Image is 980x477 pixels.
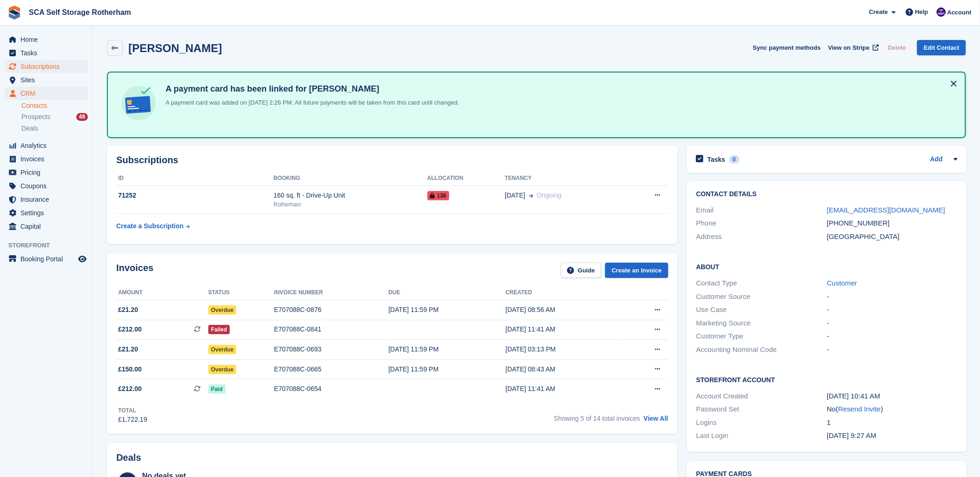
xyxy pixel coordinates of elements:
a: menu [5,179,88,192]
span: Insurance [20,193,76,206]
span: Sites [20,73,76,86]
span: Booking Portal [20,252,76,265]
a: menu [5,252,88,265]
img: stora-icon-8386f47178a22dfd0bd8f6a31ec36ba5ce8667c1dd55bd0f319d3a0aa187defe.svg [7,6,21,20]
span: Overdue [208,365,237,374]
a: Preview store [77,253,88,265]
a: Customer [827,279,857,287]
button: Delete [884,40,910,55]
div: Customer Source [696,291,827,302]
div: E707088C-0841 [274,325,388,334]
a: Prospects 48 [21,112,88,122]
span: Create [869,7,888,17]
div: 0 [729,155,740,164]
div: [GEOGRAPHIC_DATA] [827,232,958,242]
span: Subscriptions [20,60,76,73]
a: menu [5,73,88,86]
div: [DATE] 11:59 PM [388,344,506,354]
span: Deals [21,124,38,133]
time: 2025-04-07 08:27:54 UTC [827,431,876,439]
a: Contacts [21,101,88,110]
div: 48 [76,113,88,121]
div: Create a Subscription [116,221,184,231]
div: Contact Type [696,278,827,289]
span: Pricing [20,166,76,179]
div: [DATE] 11:59 PM [388,364,506,374]
span: £21.20 [118,344,138,354]
span: Overdue [208,305,237,315]
a: menu [5,87,88,100]
div: [DATE] 11:41 AM [506,325,623,334]
th: Status [208,285,274,300]
h2: Tasks [707,155,726,164]
span: CRM [20,87,76,100]
div: Marketing Source [696,318,827,329]
h2: [PERSON_NAME] [128,42,222,54]
div: Logins [696,417,827,428]
th: Allocation [427,171,505,186]
div: Total [118,406,147,415]
div: [PHONE_NUMBER] [827,218,958,229]
span: Analytics [20,139,76,152]
span: Account [947,8,972,17]
div: E707088C-0654 [274,384,388,394]
p: A payment card was added on [DATE] 2:26 PM. All future payments will be taken from this card unti... [162,98,459,107]
h2: Invoices [116,263,153,278]
span: Paid [208,384,226,394]
a: menu [5,60,88,73]
div: 1 [827,417,958,428]
span: Showing 5 of 14 total invoices [554,415,640,422]
span: 136 [427,191,449,200]
div: - [827,344,958,355]
span: Overdue [208,345,237,354]
div: - [827,305,958,315]
h2: About [696,262,958,271]
div: Phone [696,218,827,229]
span: Tasks [20,46,76,60]
a: Add [930,154,943,165]
a: menu [5,193,88,206]
div: [DATE] 11:59 PM [388,305,506,315]
div: Accounting Nominal Code [696,344,827,355]
a: menu [5,152,88,166]
th: Created [506,285,623,300]
div: £1,722.19 [118,415,147,424]
span: Failed [208,325,230,334]
h4: A payment card has been linked for [PERSON_NAME] [162,84,459,94]
a: menu [5,220,88,233]
div: [DATE] 10:41 AM [827,391,958,402]
div: 160 sq. ft - Drive-Up Unit [273,191,427,200]
div: [DATE] 08:56 AM [506,305,623,315]
div: Customer Type [696,331,827,342]
div: Rotherham [273,200,427,209]
div: Password Set [696,404,827,415]
span: Home [20,33,76,46]
a: menu [5,46,88,60]
div: [DATE] 08:43 AM [506,364,623,374]
div: - [827,331,958,342]
th: Amount [116,285,208,300]
span: [DATE] [505,191,525,200]
img: Kelly Neesham [937,7,946,17]
a: menu [5,33,88,46]
a: Deals [21,124,88,133]
th: Booking [273,171,427,186]
a: menu [5,166,88,179]
div: Use Case [696,305,827,315]
span: Ongoing [537,192,562,199]
div: E707088C-0693 [274,344,388,354]
h2: Deals [116,452,141,463]
a: Create a Subscription [116,218,190,235]
a: menu [5,206,88,219]
a: View All [644,415,668,422]
img: card-linked-ebf98d0992dc2aeb22e95c0e3c79077019eb2392cfd83c6a337811c24bc77127.svg [119,84,158,123]
span: Invoices [20,152,76,166]
th: Tenancy [505,171,627,186]
div: No [827,404,958,415]
a: View on Stripe [825,40,881,55]
div: - [827,318,958,329]
div: E707088C-0665 [274,364,388,374]
th: Invoice number [274,285,388,300]
div: Address [696,232,827,242]
div: [DATE] 11:41 AM [506,384,623,394]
